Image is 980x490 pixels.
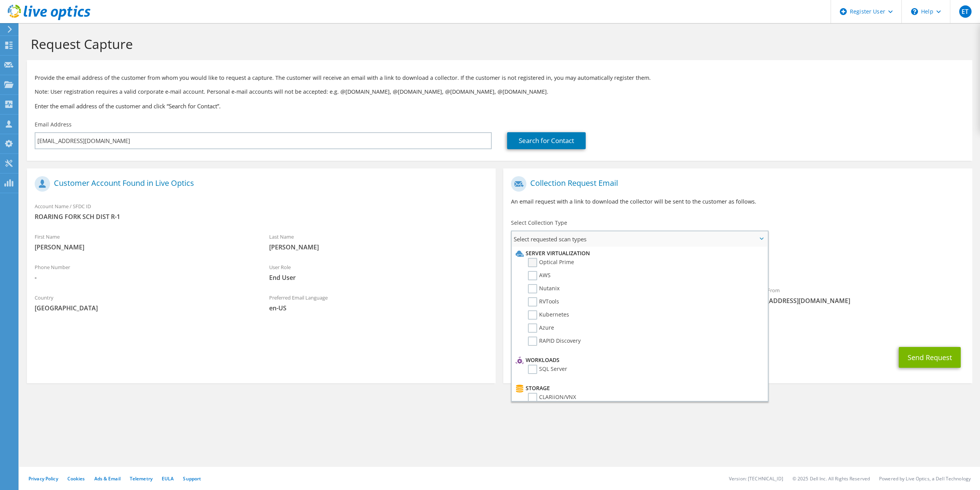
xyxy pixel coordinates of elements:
div: Country [27,290,261,316]
li: Powered by Live Optics, a Dell Technology [879,475,971,482]
label: Kubernetes [528,310,569,320]
label: SQL Server [528,365,567,374]
a: Cookies [67,475,85,482]
p: Note: User registration requires a valid corporate e-mail account. Personal e-mail accounts will ... [35,88,965,96]
div: CC & Reply To [503,313,972,339]
span: Select requested scan types [512,231,767,247]
p: An email request with a link to download the collector will be sent to the customer as follows. [511,197,964,206]
span: [PERSON_NAME] [35,243,254,251]
svg: \n [911,8,918,15]
h1: Customer Account Found in Live Optics [35,176,484,192]
div: To [503,282,738,309]
span: - [35,273,254,282]
span: [GEOGRAPHIC_DATA] [35,304,254,312]
li: Server Virtualization [514,249,763,258]
span: en-US [269,304,488,312]
label: Optical Prime [528,258,574,267]
div: First Name [27,229,261,255]
h1: Request Capture [31,36,965,52]
span: ROARING FORK SCH DIST R-1 [35,212,488,221]
a: Ads & Email [94,475,121,482]
h3: Enter the email address of the customer and click “Search for Contact”. [35,102,965,110]
a: Support [183,475,201,482]
label: Azure [528,323,554,333]
li: Storage [514,384,763,393]
a: Telemetry [130,475,152,482]
div: Account Name / SFDC ID [27,198,496,225]
div: Requested Collections [503,250,972,278]
button: Send Request [899,347,961,368]
div: Last Name [261,229,496,255]
div: Sender & From [738,282,972,309]
label: RVTools [528,297,559,306]
h1: Collection Request Email [511,176,960,192]
label: AWS [528,271,551,280]
label: Select Collection Type [511,219,567,227]
li: Version: [TECHNICAL_ID] [729,475,783,482]
p: Provide the email address of the customer from whom you would like to request a capture. The cust... [35,74,965,82]
label: Nutanix [528,284,560,293]
div: User Role [261,259,496,286]
a: EULA [162,475,174,482]
li: Workloads [514,355,763,365]
span: ET [959,5,972,18]
label: Email Address [35,121,72,128]
span: [EMAIL_ADDRESS][DOMAIN_NAME] [745,296,965,305]
div: Preferred Email Language [261,290,496,316]
div: Phone Number [27,259,261,286]
a: Search for Contact [507,132,586,149]
label: RAPID Discovery [528,337,581,346]
li: © 2025 Dell Inc. All Rights Reserved [792,475,870,482]
a: Privacy Policy [28,475,58,482]
span: End User [269,273,488,282]
span: [PERSON_NAME] [269,243,488,251]
label: CLARiiON/VNX [528,393,576,402]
